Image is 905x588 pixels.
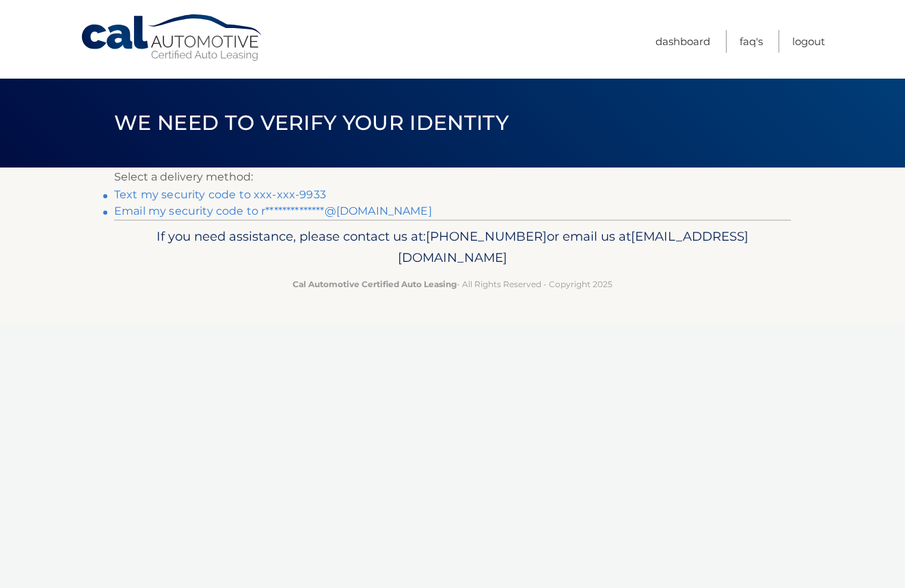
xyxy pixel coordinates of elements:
[114,110,509,135] span: We need to verify your identity
[80,14,265,62] a: Cal Automotive
[114,188,326,201] a: Text my security code to xxx-xxx-9933
[740,30,763,53] a: FAQ's
[293,279,457,289] strong: Cal Automotive Certified Auto Leasing
[426,228,547,244] span: [PHONE_NUMBER]
[656,30,710,53] a: Dashboard
[123,226,782,269] p: If you need assistance, please contact us at: or email us at
[792,30,825,53] a: Logout
[114,168,791,187] p: Select a delivery method:
[123,277,782,291] p: - All Rights Reserved - Copyright 2025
